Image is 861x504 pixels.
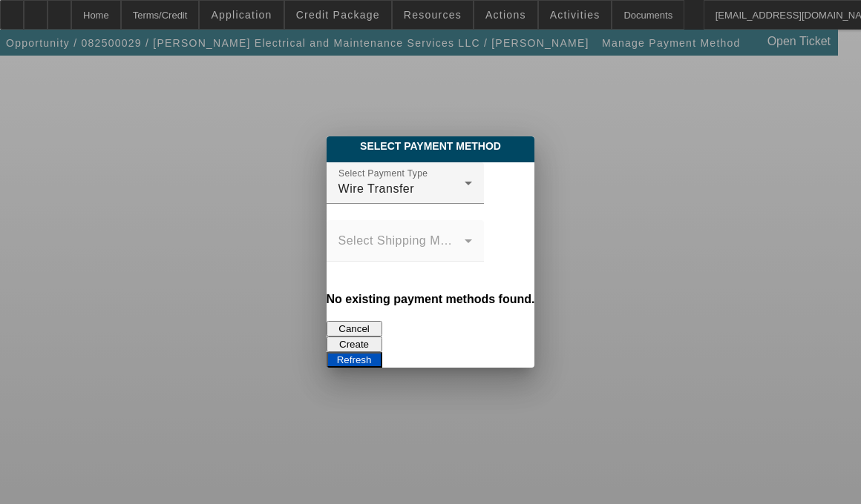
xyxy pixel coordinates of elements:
[338,182,415,195] span: Wire Transfer
[327,321,382,336] button: Cancel
[338,234,472,247] mat-label: Select Shipping Method
[327,336,382,352] button: Create
[327,290,535,309] p: No existing payment methods found.
[338,169,428,179] mat-label: Select Payment Type
[327,352,382,368] button: Refresh
[338,140,524,152] span: Select Payment Method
